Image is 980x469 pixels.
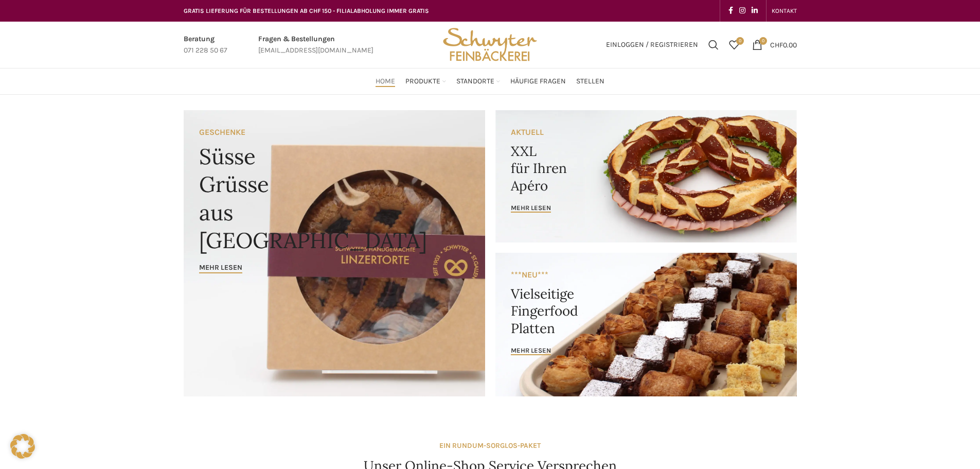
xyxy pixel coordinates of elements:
[510,77,566,86] span: Häufige Fragen
[179,71,802,92] div: Main navigation
[772,7,797,14] span: KONTAKT
[759,37,767,45] span: 0
[510,71,566,92] a: Häufige Fragen
[576,77,604,86] span: Stellen
[456,71,500,92] a: Standorte
[747,34,802,55] a: 0 CHF0.00
[184,110,485,396] a: Banner link
[772,1,797,21] a: KONTAKT
[724,34,744,55] div: Meine Wunschliste
[736,4,749,18] a: Instagram social link
[576,71,604,92] a: Stellen
[439,441,541,450] strong: EIN RUNDUM-SORGLOS-PAKET
[703,34,724,55] a: Suchen
[495,110,797,242] a: Banner link
[767,1,802,21] div: Secondary navigation
[770,40,783,49] span: CHF
[601,34,703,55] a: Einloggen / Registrieren
[405,77,440,86] span: Produkte
[725,4,736,18] a: Facebook social link
[456,77,494,86] span: Standorte
[724,34,744,55] a: 0
[376,71,395,92] a: Home
[258,33,373,57] a: Infobox link
[439,40,540,48] a: Site logo
[749,4,761,18] a: Linkedin social link
[376,77,395,86] span: Home
[770,40,797,49] bdi: 0.00
[606,41,698,48] span: Einloggen / Registrieren
[405,71,446,92] a: Produkte
[736,37,744,45] span: 0
[184,7,429,14] span: GRATIS LIEFERUNG FÜR BESTELLUNGEN AB CHF 150 - FILIALABHOLUNG IMMER GRATIS
[495,253,797,396] a: Banner link
[439,22,540,68] img: Bäckerei Schwyter
[184,33,227,57] a: Infobox link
